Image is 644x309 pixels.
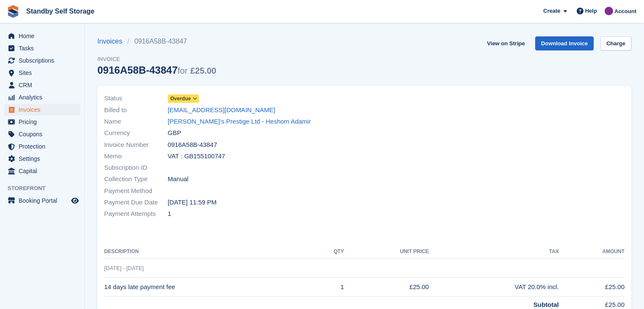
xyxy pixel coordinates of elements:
[535,36,594,50] a: Download Invoice
[4,195,80,207] a: menu
[177,66,187,75] span: for
[19,141,69,152] span: Protection
[19,116,69,128] span: Pricing
[313,278,344,297] td: 1
[97,55,216,63] span: Invoice
[23,4,98,18] a: Standby Self Storage
[4,104,80,116] a: menu
[8,184,84,193] span: Storefront
[104,198,168,207] span: Payment Due Date
[170,95,191,102] span: Overdue
[559,278,625,297] td: £25.00
[70,196,80,206] a: Preview store
[19,30,69,42] span: Home
[19,104,69,116] span: Invoices
[533,301,559,308] strong: Subtotal
[168,198,217,207] time: 2025-06-23 22:59:59 UTC
[168,105,275,115] a: [EMAIL_ADDRESS][DOMAIN_NAME]
[104,128,168,138] span: Currency
[614,7,636,16] span: Account
[543,7,560,15] span: Create
[344,245,428,259] th: Unit Price
[7,5,19,18] img: stora-icon-8386f47178a22dfd0bd8f6a31ec36ba5ce8667c1dd55bd0f319d3a0aa187defe.svg
[4,128,80,140] a: menu
[605,7,613,15] img: Sue Ford
[344,278,428,297] td: £25.00
[168,152,225,161] span: VAT : GB155100747
[104,245,313,259] th: Description
[19,42,69,54] span: Tasks
[4,165,80,177] a: menu
[168,128,181,138] span: GBP
[191,66,216,75] span: £25.00
[97,36,216,47] nav: breadcrumbs
[19,79,69,91] span: CRM
[4,30,80,42] a: menu
[19,55,69,66] span: Subscriptions
[429,282,559,292] div: VAT 20.0% incl.
[97,64,216,76] div: 0916A58B-43847
[168,94,199,103] a: Overdue
[19,153,69,165] span: Settings
[104,278,313,297] td: 14 days late payment fee
[104,265,144,271] span: [DATE] - [DATE]
[4,116,80,128] a: menu
[97,36,127,47] a: Invoices
[104,209,168,219] span: Payment Attempts
[19,67,69,79] span: Sites
[104,105,168,115] span: Billed to
[104,152,168,161] span: Memo
[168,209,171,219] span: 1
[4,91,80,103] a: menu
[168,117,311,127] a: [PERSON_NAME]’s Prestige Ltd - Heshom Adamir
[104,140,168,150] span: Invoice Number
[4,79,80,91] a: menu
[4,42,80,54] a: menu
[585,7,597,15] span: Help
[4,153,80,165] a: menu
[104,174,168,184] span: Collection Type
[4,67,80,79] a: menu
[104,94,168,103] span: Status
[4,141,80,152] a: menu
[104,117,168,127] span: Name
[19,165,69,177] span: Capital
[429,245,559,259] th: Tax
[484,36,528,50] a: View on Stripe
[104,186,168,196] span: Payment Method
[168,174,188,184] span: Manual
[313,245,344,259] th: QTY
[168,140,217,150] span: 0916A58B-43847
[19,91,69,103] span: Analytics
[600,36,631,50] a: Charge
[104,163,168,173] span: Subscription ID
[19,195,69,207] span: Booking Portal
[4,55,80,66] a: menu
[19,128,69,140] span: Coupons
[559,245,625,259] th: Amount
